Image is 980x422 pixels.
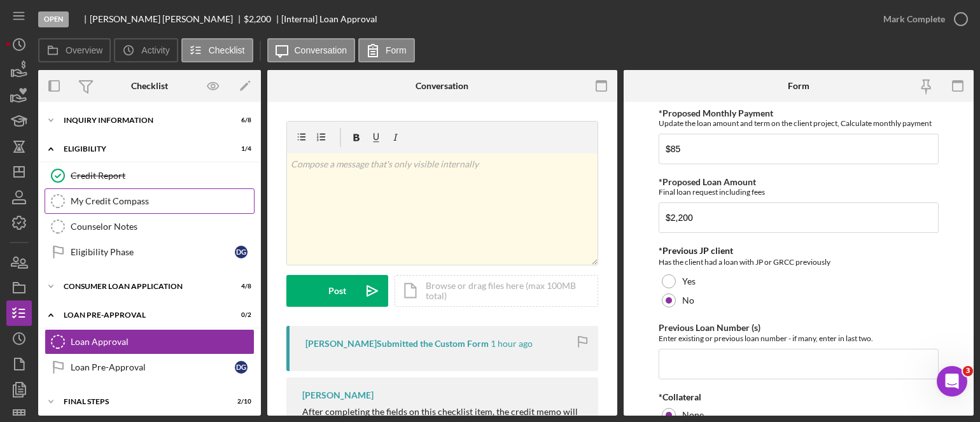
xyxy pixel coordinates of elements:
[228,145,251,153] div: 1 / 4
[141,45,169,55] label: Activity
[64,283,220,290] div: Consumer Loan Application
[131,81,168,91] div: Checklist
[114,38,178,62] button: Activity
[71,222,254,232] div: Counselor Notes
[64,116,220,124] div: Inquiry Information
[659,322,760,333] label: Previous Loan Number (s)
[64,145,220,153] div: Eligibility
[659,392,939,402] div: *Collateral
[286,275,388,307] button: Post
[883,6,945,32] div: Mark Complete
[90,14,244,24] div: [PERSON_NAME] [PERSON_NAME]
[682,295,694,306] label: No
[328,275,346,307] div: Post
[305,339,489,349] div: [PERSON_NAME] Submitted the Custom Form
[71,362,235,372] div: Loan Pre-Approval
[682,276,696,286] label: Yes
[64,398,220,405] div: FINAL STEPS
[181,38,253,62] button: Checklist
[302,390,374,400] div: [PERSON_NAME]
[64,311,220,319] div: Loan Pre-Approval
[682,410,704,420] label: None
[45,163,255,188] a: Credit Report
[228,398,251,405] div: 2 / 10
[871,6,974,32] button: Mark Complete
[491,339,533,349] time: 2025-10-06 18:32
[228,311,251,319] div: 0 / 2
[386,45,407,55] label: Form
[659,246,939,256] div: *Previous JP client
[228,116,251,124] div: 6 / 8
[244,13,271,24] span: $2,200
[228,283,251,290] div: 4 / 8
[295,45,347,55] label: Conversation
[235,246,248,258] div: D G
[659,108,773,118] label: *Proposed Monthly Payment
[71,247,235,257] div: Eligibility Phase
[659,334,939,343] div: Enter existing or previous loan number - if many, enter in last two.
[659,176,756,187] label: *Proposed Loan Amount
[659,256,939,269] div: Has the client had a loan with JP or GRCC previously
[45,355,255,380] a: Loan Pre-ApprovalDG
[45,214,255,239] a: Counselor Notes
[45,188,255,214] a: My Credit Compass
[659,118,939,128] div: Update the loan amount and term on the client project, Calculate monthly payment
[66,45,102,55] label: Overview
[416,81,468,91] div: Conversation
[45,329,255,355] a: Loan Approval
[209,45,245,55] label: Checklist
[45,239,255,265] a: Eligibility PhaseDG
[38,38,111,62] button: Overview
[71,196,254,206] div: My Credit Compass
[71,171,254,181] div: Credit Report
[38,11,69,27] div: Open
[71,337,254,347] div: Loan Approval
[358,38,415,62] button: Form
[659,187,939,197] div: Final loan request including fees
[267,38,356,62] button: Conversation
[788,81,809,91] div: Form
[235,361,248,374] div: D G
[281,14,377,24] div: [Internal] Loan Approval
[963,366,973,376] span: 3
[937,366,967,397] iframe: Intercom live chat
